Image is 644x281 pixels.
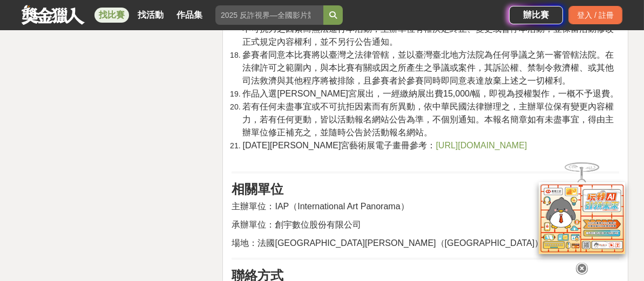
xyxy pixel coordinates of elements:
a: 作品集 [172,8,207,23]
a: 找比賽 [94,8,129,23]
a: 辦比賽 [509,6,563,24]
span: 參賽者同意本比賽將以臺灣之法律管轄，並以臺灣臺北地方法院為任何爭議之第一審管轄法院。在法律許可之範圍內，與本比賽有關或因之所產生之爭議或案件，其訴訟權、禁制令救濟權、或其他司法救濟與其他程序將被... [242,50,614,85]
span: [DATE][PERSON_NAME]宮藝術展電子畫冊參考： [242,141,436,150]
span: 承辦單位：創宇數位股份有限公司 [232,220,361,229]
span: 場地：法國[GEOGRAPHIC_DATA][PERSON_NAME]（[GEOGRAPHIC_DATA]） [232,238,543,248]
div: 登入 / 註冊 [568,6,622,24]
span: 若有任何未盡事宜或不可抗拒因素而有所異動，依中華民國法律辦理之，主辦單位保有變更內容權力，若有任何更動，皆以活動報名網站公告為準，不個別通知。本報名簡章如有未盡事宜，得由主辦單位修正補充之，並隨... [242,102,614,137]
a: [URL][DOMAIN_NAME] [436,141,527,150]
a: 找活動 [133,8,168,23]
strong: 相關單位 [232,182,283,196]
img: d2146d9a-e6f6-4337-9592-8cefde37ba6b.png [539,182,625,254]
span: 作品入選[PERSON_NAME]宮展出，一經繳納展出費15,000/幅，即視為授權製作，一概不予退費。 [242,89,619,98]
input: 2025 反詐視界—全國影片競賽 [215,5,323,25]
span: 主辦單位：IAP（International Art Panorama） [232,202,409,211]
span: [URL][DOMAIN_NAME] [436,141,527,150]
